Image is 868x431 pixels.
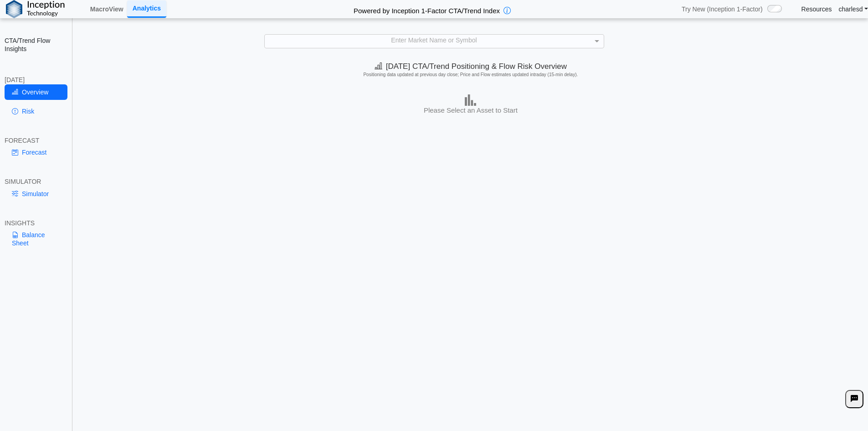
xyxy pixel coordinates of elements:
[5,219,67,227] div: INSIGHTS
[682,5,763,13] span: Try New (Inception 1-Factor)
[465,94,476,106] img: bar-chart.png
[5,36,67,53] h2: CTA/Trend Flow Insights
[5,145,67,160] a: Forecast
[127,0,166,17] a: Analytics
[265,35,604,47] div: Enter Market Name or Symbol
[839,5,868,13] a: charlesd
[5,76,67,84] div: [DATE]
[76,106,866,115] h3: Please Select an Asset to Start
[5,136,67,145] div: FORECAST
[5,104,67,119] a: Risk
[375,62,567,71] span: [DATE] CTA/Trend Positioning & Flow Risk Overview
[87,1,127,17] a: MacroView
[5,177,67,186] div: SIMULATOR
[5,84,67,100] a: Overview
[5,227,67,251] a: Balance Sheet
[5,186,67,202] a: Simulator
[350,3,503,16] h2: Powered by Inception 1-Factor CTA/Trend Index
[801,5,832,13] a: Resources
[77,72,864,78] h5: Positioning data updated at previous day close; Price and Flow estimates updated intraday (15-min...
